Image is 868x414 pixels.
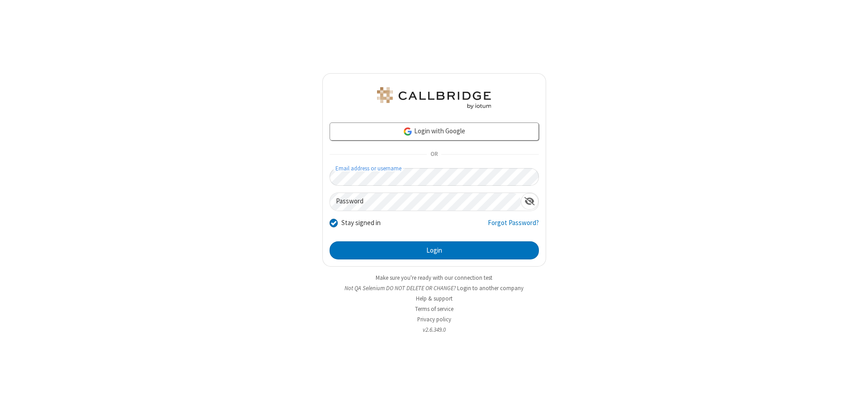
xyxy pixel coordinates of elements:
a: Login with Google [330,122,539,141]
li: Not QA Selenium DO NOT DELETE OR CHANGE? [322,284,546,292]
a: Terms of service [415,305,453,313]
img: QA Selenium DO NOT DELETE OR CHANGE [375,87,493,109]
a: Help & support [416,295,453,302]
li: v2.6.349.0 [322,325,546,334]
a: Privacy policy [417,315,451,323]
label: Stay signed in [341,218,381,228]
span: OR [427,148,441,161]
img: google-icon.png [403,127,413,136]
iframe: Chat [845,390,861,408]
button: Login [330,241,539,259]
button: Login to another company [457,284,524,292]
a: Make sure you're ready with our connection test [376,274,492,282]
input: Email address or username [330,168,539,186]
a: Forgot Password? [488,218,539,235]
input: Password [330,193,521,211]
div: Show password [521,193,538,210]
